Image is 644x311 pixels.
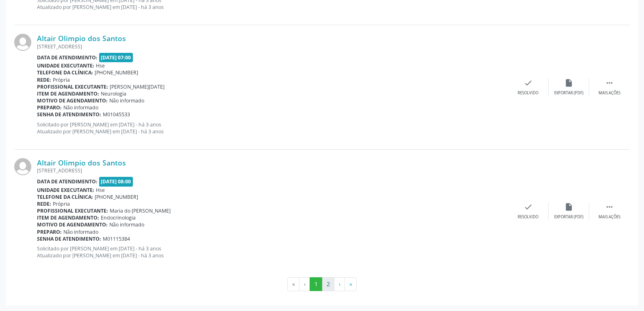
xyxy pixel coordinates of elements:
span: [DATE] 07:00 [99,53,133,62]
i: check [524,202,533,211]
ul: Pagination [14,277,630,291]
b: Data de atendimento: [37,178,98,185]
span: M01045533 [103,111,130,118]
i: insert_drive_file [564,202,573,211]
b: Profissional executante: [37,83,108,90]
div: Resolvido [518,90,538,96]
span: Não informado [63,104,98,111]
img: img [14,34,31,51]
b: Telefone da clínica: [37,69,93,76]
button: Go to last page [345,277,357,291]
b: Preparo: [37,228,62,235]
span: Hse [96,62,105,69]
span: Própria [53,200,70,207]
b: Motivo de agendamento: [37,221,108,228]
span: [PHONE_NUMBER] [95,194,138,200]
span: [DATE] 08:00 [99,177,133,186]
div: Resolvido [518,214,538,220]
span: Hse [96,187,105,194]
b: Item de agendamento: [37,214,99,221]
b: Senha de atendimento: [37,111,101,118]
i: insert_drive_file [564,78,573,87]
div: Mais ações [598,214,620,220]
b: Unidade executante: [37,62,94,69]
span: Endocrinologia [101,214,136,221]
b: Unidade executante: [37,187,94,194]
span: Maria do [PERSON_NAME] [110,207,171,214]
b: Data de atendimento: [37,54,98,61]
p: Solicitado por [PERSON_NAME] em [DATE] - há 3 anos Atualizado por [PERSON_NAME] em [DATE] - há 3 ... [37,121,508,135]
div: [STREET_ADDRESS] [37,43,508,50]
b: Telefone da clínica: [37,194,93,200]
i: check [524,78,533,87]
button: Go to page 1 [310,277,322,291]
b: Motivo de agendamento: [37,97,108,104]
div: [STREET_ADDRESS] [37,167,508,174]
b: Profissional executante: [37,207,108,214]
b: Item de agendamento: [37,90,99,97]
i:  [605,202,614,211]
button: Go to next page [334,277,345,291]
i:  [605,78,614,87]
a: Altair Olimpio dos Santos [37,34,126,43]
div: Exportar (PDF) [554,214,583,220]
span: Não informado [109,97,144,104]
b: Preparo: [37,104,62,111]
button: Go to page 2 [322,277,334,291]
span: Neurologia [101,90,126,97]
span: Não informado [63,228,98,235]
b: Senha de atendimento: [37,235,101,242]
div: Mais ações [598,90,620,96]
span: M01115384 [103,235,130,242]
div: Exportar (PDF) [554,90,583,96]
span: Própria [53,76,70,83]
a: Altair Olimpio dos Santos [37,158,126,167]
img: img [14,158,31,175]
b: Rede: [37,200,51,207]
p: Solicitado por [PERSON_NAME] em [DATE] - há 3 anos Atualizado por [PERSON_NAME] em [DATE] - há 3 ... [37,245,508,259]
span: Não informado [109,221,144,228]
b: Rede: [37,76,51,83]
span: [PHONE_NUMBER] [95,69,138,76]
span: [PERSON_NAME][DATE] [110,83,165,90]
